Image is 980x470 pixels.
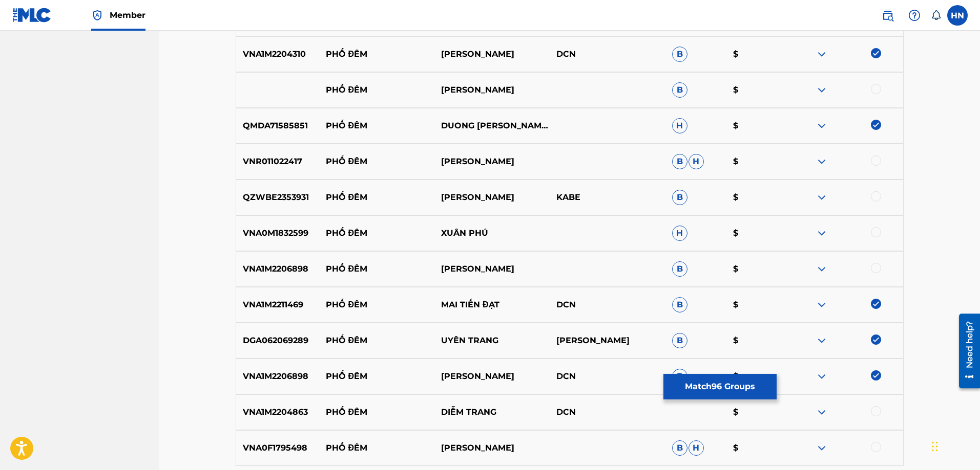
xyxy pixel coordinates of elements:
[672,118,687,133] span: H
[110,9,145,21] span: Member
[236,299,319,311] p: VNA1M2211469
[672,369,687,384] span: B
[726,370,787,383] p: $
[434,299,550,311] p: MAI TIẾN ĐẠT
[550,299,665,311] p: DCN
[236,406,319,418] p: VNA1M2204863
[550,191,665,204] p: KABE
[236,370,319,383] p: VNA1M2206898
[434,442,550,454] p: [PERSON_NAME]
[726,84,787,96] p: $
[726,334,787,347] p: $
[816,442,828,454] img: expand
[672,297,687,312] span: B
[672,47,687,62] span: B
[319,227,434,239] p: PHỐ ĐÊM
[236,442,319,454] p: VNA0F1795498
[871,120,881,130] img: deselect
[236,120,319,132] p: QMDA71585851
[319,442,434,454] p: PHỐ ĐÊM
[319,406,434,418] p: PHỐ ĐÊM
[816,120,828,132] img: expand
[672,261,687,277] span: B
[434,120,550,132] p: DUONG [PERSON_NAME]
[726,299,787,311] p: $
[816,155,828,168] img: expand
[726,442,787,454] p: $
[816,191,828,204] img: expand
[550,406,665,418] p: DCN
[871,370,881,381] img: deselect
[434,48,550,60] p: [PERSON_NAME]
[816,263,828,275] img: expand
[878,5,898,26] a: Public Search
[319,84,434,96] p: PHỐ ĐÊM
[672,190,687,205] span: B
[91,9,103,21] img: Top Rightsholder
[726,155,787,168] p: $
[236,48,319,60] p: VNA1M2204310
[932,431,938,462] div: Drag
[726,120,787,132] p: $
[550,334,665,347] p: [PERSON_NAME]
[882,9,894,21] img: search
[816,299,828,311] img: expand
[672,226,687,241] span: H
[689,440,704,456] span: H
[689,154,704,169] span: H
[726,406,787,418] p: $
[434,227,550,239] p: XUÂN PHÚ
[434,406,550,418] p: DIỄM TRANG
[319,299,434,311] p: PHỐ ĐÊM
[726,263,787,275] p: $
[236,263,319,275] p: VNA1M2206898
[550,48,665,60] p: DCN
[726,191,787,204] p: $
[871,334,881,345] img: deselect
[12,8,52,23] img: MLC Logo
[236,191,319,204] p: QZWBE2353931
[672,82,687,98] span: B
[871,299,881,309] img: deselect
[319,334,434,347] p: PHỐ ĐÊM
[726,48,787,60] p: $
[816,370,828,383] img: expand
[871,48,881,58] img: deselect
[319,48,434,60] p: PHỐ ĐÊM
[236,227,319,239] p: VNA0M1832599
[672,333,687,348] span: B
[816,406,828,418] img: expand
[319,263,434,275] p: PHỐ ĐÊM
[236,334,319,347] p: DGA062069289
[550,370,665,383] p: DCN
[929,421,980,470] iframe: Chat Widget
[434,191,550,204] p: [PERSON_NAME]
[319,370,434,383] p: PHỐ ĐÊM
[726,227,787,239] p: $
[319,155,434,168] p: PHỐ ĐÊM
[816,227,828,239] img: expand
[904,5,925,26] div: Help
[434,334,550,347] p: UYÊN TRANG
[816,48,828,60] img: expand
[931,10,941,20] div: Notifications
[951,310,980,392] iframe: Resource Center
[434,84,550,96] p: [PERSON_NAME]
[672,154,687,169] span: B
[319,120,434,132] p: PHỐ ĐÊM
[816,334,828,347] img: expand
[434,155,550,168] p: [PERSON_NAME]
[434,263,550,275] p: [PERSON_NAME]
[947,5,968,26] div: User Menu
[908,9,921,21] img: help
[236,155,319,168] p: VNR011022417
[816,84,828,96] img: expand
[319,191,434,204] p: PHỐ ĐÊM
[434,370,550,383] p: [PERSON_NAME]
[663,374,777,399] button: Match96 Groups
[672,440,687,456] span: B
